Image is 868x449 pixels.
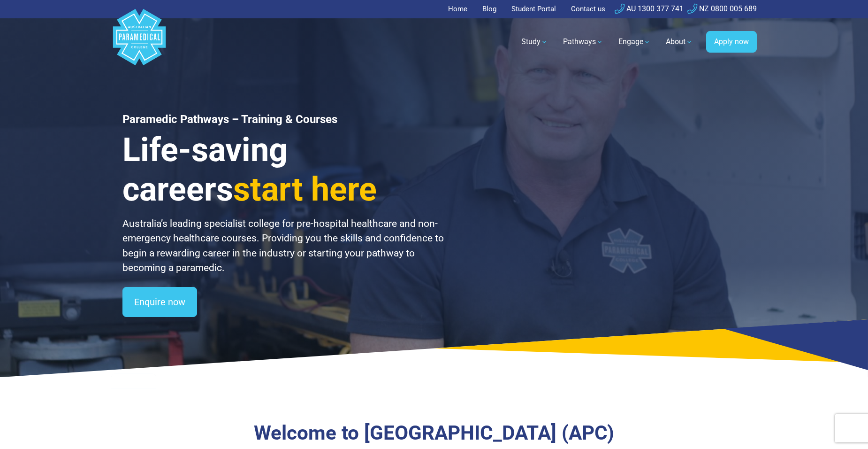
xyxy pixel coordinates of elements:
a: Study [516,29,554,55]
a: AU 1300 377 741 [615,4,684,13]
h3: Life-saving careers [122,130,445,209]
a: Australian Paramedical College [111,18,168,66]
a: About [660,29,699,55]
a: Engage [613,29,656,55]
a: NZ 0800 005 689 [687,4,757,13]
a: Enquire now [122,287,197,317]
h1: Paramedic Pathways – Training & Courses [122,113,445,126]
h3: Welcome to [GEOGRAPHIC_DATA] (APC) [164,421,703,445]
a: Apply now [706,31,757,53]
p: Australia’s leading specialist college for pre-hospital healthcare and non-emergency healthcare c... [122,217,445,276]
a: Pathways [557,29,609,55]
span: start here [233,170,377,209]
